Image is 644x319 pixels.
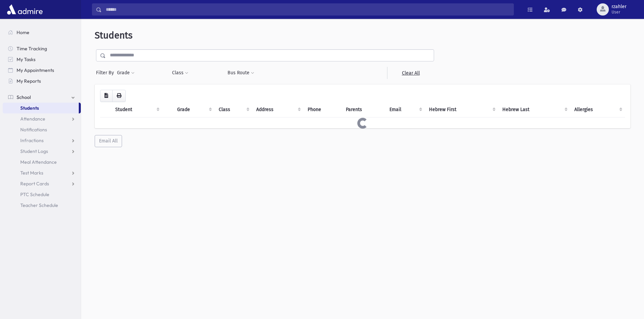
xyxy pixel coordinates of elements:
[342,102,385,117] th: Parents
[3,124,81,135] a: Notifications
[172,67,189,79] button: Class
[3,54,81,65] a: My Tasks
[3,76,81,86] a: My Reports
[3,157,81,167] a: Meal Attendance
[215,102,253,117] th: Class
[95,30,133,41] span: Students
[96,69,117,76] span: Filter By
[3,113,81,124] a: Attendance
[20,137,44,143] span: Infractions
[117,67,135,79] button: Grade
[20,159,57,165] span: Meal Attendance
[3,92,81,103] a: School
[3,189,81,200] a: PTC Schedule
[387,67,434,79] a: Clear All
[252,102,304,117] th: Address
[100,90,113,102] button: CSV
[20,202,58,208] span: Teacher Schedule
[112,90,126,102] button: Print
[102,3,514,16] input: Search
[3,27,81,38] a: Home
[3,65,81,76] a: My Appointments
[20,127,47,133] span: Notifications
[3,43,81,54] a: Time Tracking
[20,191,49,197] span: PTC Schedule
[227,67,255,79] button: Bus Route
[17,29,29,35] span: Home
[173,102,214,117] th: Grade
[20,105,39,111] span: Students
[17,67,54,73] span: My Appointments
[612,4,626,9] span: rzahler
[3,178,81,189] a: Report Cards
[3,146,81,157] a: Student Logs
[17,56,35,62] span: My Tasks
[20,181,49,187] span: Report Cards
[3,167,81,178] a: Test Marks
[385,102,425,117] th: Email
[17,94,31,100] span: School
[3,200,81,211] a: Teacher Schedule
[95,135,122,147] button: Email All
[498,102,571,117] th: Hebrew Last
[17,46,47,52] span: Time Tracking
[304,102,342,117] th: Phone
[3,103,79,113] a: Students
[20,170,43,176] span: Test Marks
[5,3,44,16] img: AdmirePro
[425,102,498,117] th: Hebrew First
[111,102,162,117] th: Student
[3,135,81,146] a: Infractions
[20,148,48,154] span: Student Logs
[17,78,41,84] span: My Reports
[612,9,626,15] span: User
[20,116,45,122] span: Attendance
[570,102,625,117] th: Allergies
